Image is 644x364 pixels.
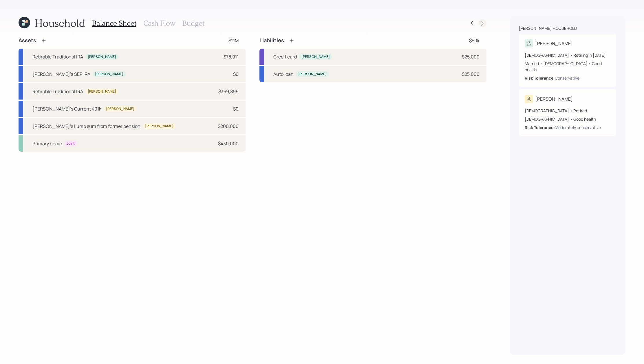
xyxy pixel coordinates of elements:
div: $0 [233,71,239,78]
div: $25,000 [462,71,480,78]
div: Married • [DEMOGRAPHIC_DATA] • Good health [525,60,610,73]
h3: Cash Flow [143,19,175,27]
div: [PERSON_NAME] household [519,25,577,31]
div: [PERSON_NAME] [535,40,573,47]
div: [PERSON_NAME] [88,54,116,59]
div: Primary home [32,140,62,147]
div: $50k [469,37,480,44]
div: $430,000 [218,140,239,147]
div: $1.1M [228,37,239,44]
h4: Assets [19,37,36,44]
div: [PERSON_NAME] [88,89,116,94]
b: Risk Tolerance: [525,75,555,81]
h4: Liabilities [259,37,284,44]
b: Risk Tolerance: [525,125,555,130]
div: $0 [233,105,239,112]
div: $359,899 [218,88,239,95]
div: [DEMOGRAPHIC_DATA] • Good health [525,116,610,122]
div: [DEMOGRAPHIC_DATA] • Retired [525,108,610,114]
div: [PERSON_NAME] [106,106,134,111]
div: Retirable Traditional IRA [32,88,83,95]
div: Retirable Traditional IRA [32,53,83,60]
div: $25,000 [462,53,480,60]
h3: Budget [182,19,204,27]
div: $200,000 [218,123,239,130]
div: Joint [67,141,75,146]
div: [PERSON_NAME]'s SEP IRA [32,71,90,78]
div: $78,911 [224,53,239,60]
div: Credit card [273,53,297,60]
div: Moderately conservative [555,124,601,130]
h3: Balance Sheet [92,19,136,27]
div: [PERSON_NAME] [95,72,123,77]
div: [PERSON_NAME]'s Lump sum from former pension [32,123,140,130]
div: [PERSON_NAME] [535,95,573,102]
div: [PERSON_NAME] [298,72,327,77]
div: Auto loan [273,71,294,78]
h1: Household [35,17,85,29]
div: [DEMOGRAPHIC_DATA] • Retiring in [DATE] [525,52,610,58]
div: Conservative [555,75,579,81]
div: [PERSON_NAME] [145,124,173,129]
div: [PERSON_NAME] [301,54,330,59]
div: [PERSON_NAME]'s Current 401k [32,105,101,112]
